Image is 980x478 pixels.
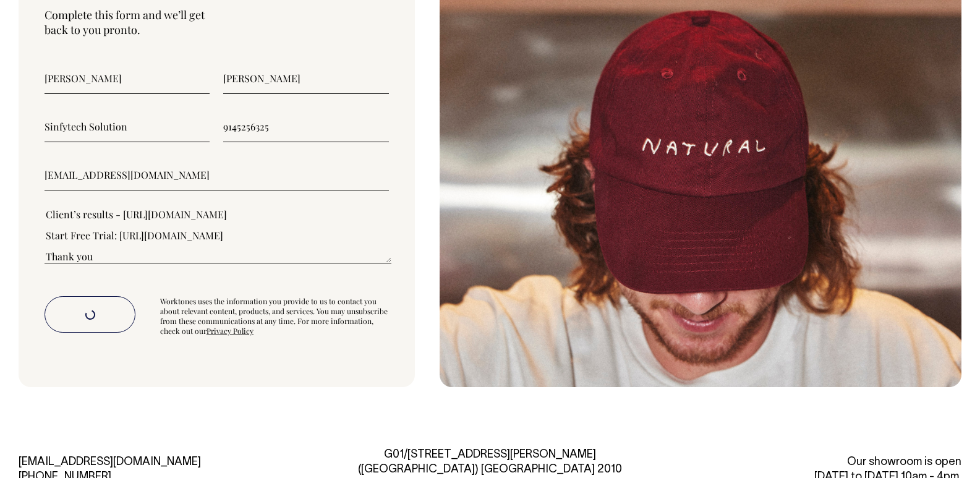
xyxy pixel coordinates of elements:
[207,326,254,336] a: Privacy Policy
[45,7,389,37] p: Complete this form and we’ll get back to you pronto.
[160,296,389,336] div: Worktones uses the information you provide to us to contact you about relevant content, products,...
[223,111,388,142] input: Phone (required)
[223,63,388,94] input: Last name (required)
[19,457,201,467] a: [EMAIL_ADDRESS][DOMAIN_NAME]
[45,111,210,142] input: Business name
[45,63,210,94] input: First name (required)
[45,160,389,190] input: Email (required)
[45,296,135,333] button: Submit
